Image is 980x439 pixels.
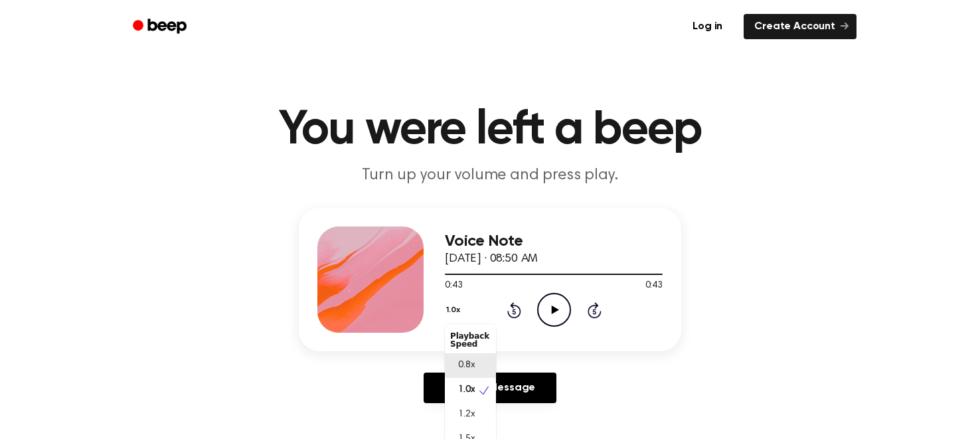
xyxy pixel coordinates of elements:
[458,383,475,397] span: 1.0x
[445,327,496,353] div: Playback Speed
[445,299,465,321] button: 1.0x
[458,408,475,422] span: 1.2x
[458,359,475,373] span: 0.8x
